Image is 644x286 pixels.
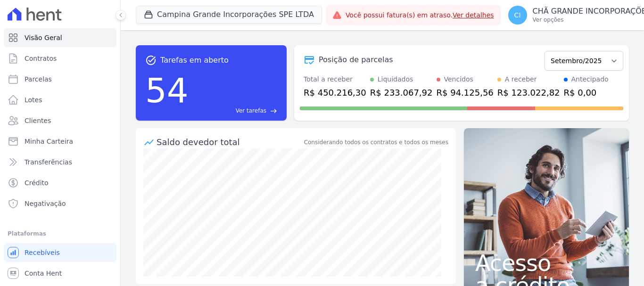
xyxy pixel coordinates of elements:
span: Você possui fatura(s) em atraso. [346,10,494,20]
a: Ver tarefas east [192,106,277,115]
span: Conta Hent [25,269,62,278]
div: Plataformas [8,228,113,239]
span: Acesso [475,252,618,274]
span: Recebíveis [25,248,60,257]
div: R$ 94.125,56 [437,86,494,99]
span: Crédito [25,178,49,188]
span: CI [514,12,521,18]
a: Negativação [4,194,116,213]
div: Saldo devedor total [157,136,302,148]
span: Tarefas em aberto [160,55,229,66]
span: Lotes [25,95,42,105]
div: A receber [505,74,537,84]
a: Ver detalhes [453,11,494,19]
a: Transferências [4,153,116,172]
span: Clientes [25,116,51,125]
button: Campina Grande Incorporações SPE LTDA [136,6,322,24]
a: Lotes [4,90,116,109]
a: Recebíveis [4,243,116,262]
div: Total a receber [304,74,366,84]
div: 54 [145,66,189,115]
div: Considerando todos os contratos e todos os meses [304,138,448,147]
span: Minha Carteira [25,137,73,146]
a: Parcelas [4,70,116,89]
div: R$ 123.022,82 [497,86,560,99]
a: Conta Hent [4,264,116,283]
div: Posição de parcelas [319,54,393,65]
a: Crédito [4,173,116,192]
div: R$ 450.216,30 [304,86,366,99]
a: Minha Carteira [4,132,116,151]
div: R$ 0,00 [564,86,609,99]
span: Visão Geral [25,33,62,42]
a: Contratos [4,49,116,68]
a: Clientes [4,111,116,130]
div: Antecipado [571,74,609,84]
span: Negativação [25,199,66,208]
div: R$ 233.067,92 [370,86,433,99]
span: Ver tarefas [236,106,266,115]
span: task_alt [145,55,157,66]
span: Parcelas [25,74,52,84]
div: Liquidados [378,74,413,84]
div: Vencidos [444,74,473,84]
span: Contratos [25,54,57,63]
span: Transferências [25,157,72,167]
span: east [270,107,277,114]
a: Visão Geral [4,28,116,47]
